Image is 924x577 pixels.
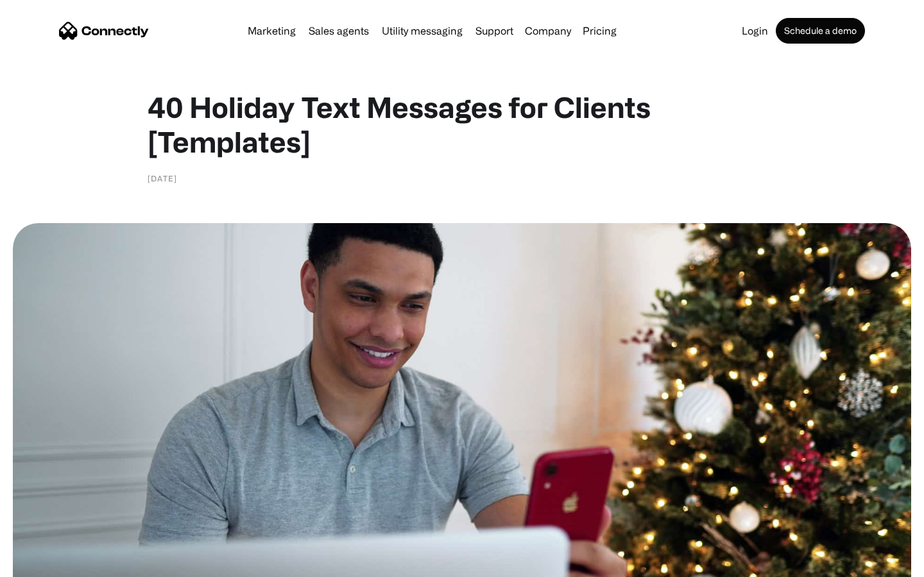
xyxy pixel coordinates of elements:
a: Login [737,26,773,36]
a: Sales agents [304,26,374,36]
a: Marketing [243,26,301,36]
div: Company [525,22,571,40]
a: Support [470,26,518,36]
a: Schedule a demo [776,18,865,44]
aside: Language selected: English [13,555,77,573]
a: Pricing [577,26,622,36]
h1: 40 Holiday Text Messages for Clients [Templates] [148,90,776,159]
a: Utility messaging [377,26,468,36]
div: [DATE] [148,172,177,185]
ul: Language list [26,555,77,573]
